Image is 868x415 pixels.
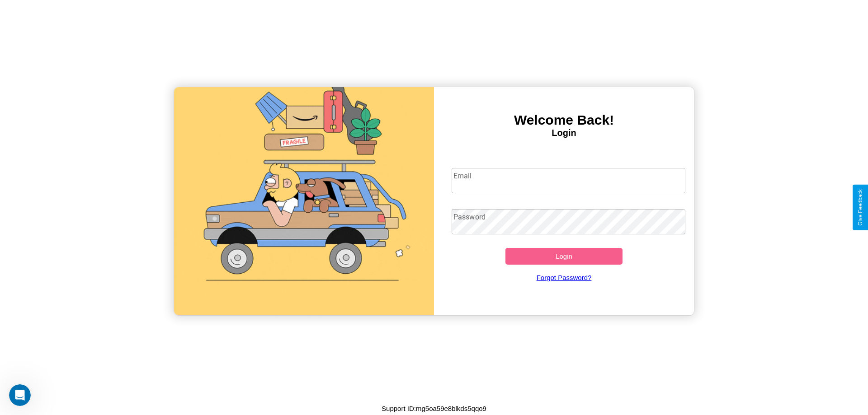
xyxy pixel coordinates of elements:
[434,112,694,128] h3: Welcome Back!
[382,402,486,415] p: Support ID: mg5oa59e8blkds5qqo9
[434,128,694,138] h4: Login
[505,248,623,265] button: Login
[857,189,863,226] div: Give Feedback
[447,265,681,290] a: Forgot Password?
[174,87,434,315] img: gif
[9,384,31,406] iframe: Intercom live chat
